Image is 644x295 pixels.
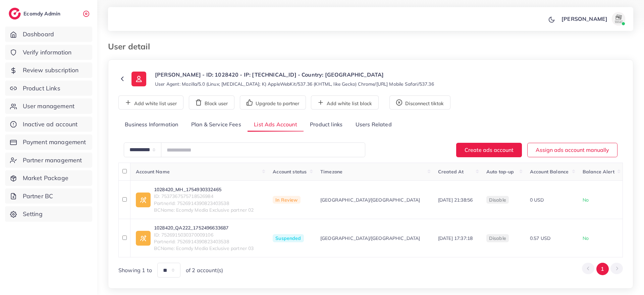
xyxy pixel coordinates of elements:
[583,235,589,241] span: No
[5,117,92,132] a: Inactive ad account
[154,224,254,231] a: 1028420_QA222_1752496633687
[5,98,92,114] a: User management
[304,118,349,132] a: Product links
[136,193,151,207] img: ic-ad-info.7fc67b75.svg
[154,193,254,200] span: ID: 7537367575718526984
[582,263,623,275] ul: Pagination
[155,71,434,79] p: [PERSON_NAME] - ID: 1028420 - IP: [TECHNICAL_ID] - Country: [GEOGRAPHIC_DATA]
[23,210,43,218] span: Setting
[248,118,304,132] a: List Ads Account
[23,102,74,111] span: User management
[136,169,170,175] span: Account Name
[23,84,60,93] span: Product Links
[320,197,420,203] span: [GEOGRAPHIC_DATA]/[GEOGRAPHIC_DATA]
[5,81,92,96] a: Product Links
[155,81,434,87] small: User Agent: Mozilla/5.0 (Linux; [MEDICAL_DATA]; K) AppleWebKit/537.36 (KHTML, like Gecko) Chrome/...
[438,169,464,175] span: Created At
[186,266,223,274] span: of 2 account(s)
[154,207,254,213] span: BCName: Ecomdy Media Exclusive partner 02
[389,95,450,110] button: Disconnect tiktok
[189,95,234,110] button: Block user
[320,235,420,242] span: [GEOGRAPHIC_DATA]/[GEOGRAPHIC_DATA]
[349,118,398,132] a: Users Related
[5,170,92,186] a: Market Package
[131,72,146,86] img: ic-user-info.36bf1079.svg
[154,245,254,252] span: BCName: Ecomdy Media Exclusive partner 03
[456,143,522,157] button: Create ads account
[23,156,82,165] span: Partner management
[273,234,304,242] span: Suspended
[5,188,92,204] a: Partner BC
[23,192,53,201] span: Partner BC
[5,62,92,78] a: Review subscription
[583,197,589,203] span: No
[154,238,254,245] span: PartnerId: 7526914390823403538
[23,66,79,75] span: Review subscription
[5,27,92,42] a: Dashboard
[486,169,514,175] span: Auto top-up
[118,95,183,110] button: Add white list user
[23,174,68,182] span: Market Package
[530,197,544,203] span: 0 USD
[311,95,379,110] button: Add white list block
[530,235,550,241] span: 0.57 USD
[23,10,62,17] h2: Ecomdy Admin
[5,206,92,222] a: Setting
[23,48,72,57] span: Verify information
[438,235,473,241] span: [DATE] 17:37:18
[530,169,569,175] span: Account Balance
[527,143,618,157] button: Assign ads account manually
[118,266,152,274] span: Showing 1 to
[273,169,307,175] span: Account status
[154,231,254,238] span: ID: 7526915030370009106
[5,45,92,60] a: Verify information
[596,263,609,275] button: Go to page 1
[5,153,92,168] a: Partner management
[9,8,62,19] a: logoEcomdy Admin
[583,169,614,175] span: Balance Alert
[136,231,151,246] img: ic-ad-info.7fc67b75.svg
[489,235,506,241] span: disable
[23,138,86,146] span: Payment management
[23,30,54,39] span: Dashboard
[273,196,300,204] span: In Review
[9,8,21,19] img: logo
[154,186,254,193] a: 1028420_MH_1754930332465
[240,95,306,110] button: Upgrade to partner
[23,120,78,129] span: Inactive ad account
[558,12,628,26] a: [PERSON_NAME]avatar
[108,42,155,51] h3: User detail
[185,118,248,132] a: Plan & Service Fees
[154,200,254,207] span: PartnerId: 7526914390823403538
[489,197,506,203] span: disable
[320,169,342,175] span: Timezone
[612,12,625,26] img: avatar
[118,118,185,132] a: Business Information
[438,197,473,203] span: [DATE] 21:38:56
[561,15,607,23] p: [PERSON_NAME]
[5,134,92,150] a: Payment management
